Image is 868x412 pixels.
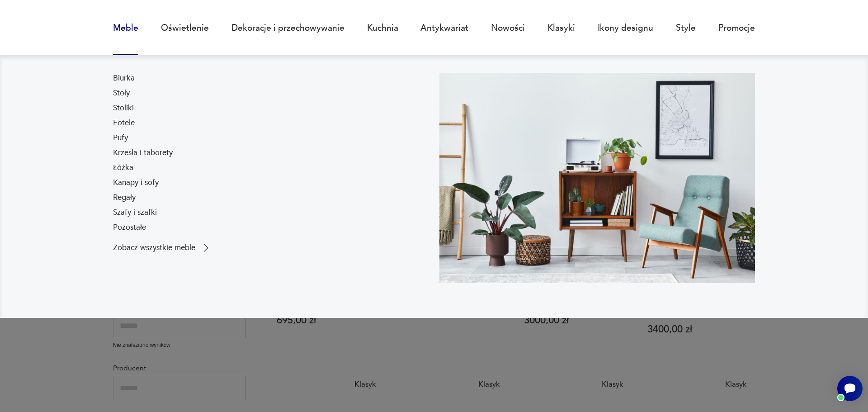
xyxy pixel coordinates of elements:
[113,177,159,188] a: Kanapy i sofy
[113,207,157,218] a: Szafy i szafki
[367,7,398,49] a: Kuchnia
[113,118,135,128] a: Fotele
[676,7,696,49] a: Style
[113,192,136,203] a: Regały
[420,7,468,49] a: Antykwariat
[718,7,755,49] a: Promocje
[491,7,525,49] a: Nowości
[837,376,863,401] iframe: Smartsupp widget button
[113,147,173,158] a: Krzesła i taborety
[113,73,135,84] a: Biurka
[113,133,128,143] a: Pufy
[598,7,653,49] a: Ikony designu
[113,88,130,99] a: Stoły
[113,103,134,114] a: Stoliki
[439,73,755,284] img: 969d9116629659dbb0bd4e745da535dc.jpg
[547,7,575,49] a: Klasyki
[231,7,344,49] a: Dekoracje i przechowywanie
[161,7,209,49] a: Oświetlenie
[113,242,212,253] a: Zobacz wszystkie meble
[113,162,133,173] a: Łóżka
[113,222,146,233] a: Pozostałe
[113,7,138,49] a: Meble
[113,244,195,251] p: Zobacz wszystkie meble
